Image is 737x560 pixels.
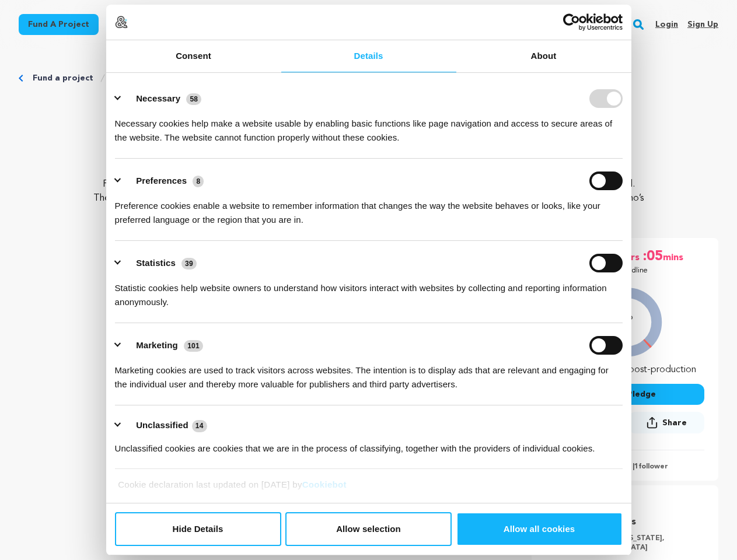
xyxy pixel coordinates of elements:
[109,478,628,501] div: Cookie declaration last updated on [DATE] by
[106,40,281,72] a: Consent
[115,272,623,309] div: Statistic cookies help website owners to understand how visitors interact with websites by collec...
[456,512,623,546] button: Allow all cookies
[115,433,623,456] div: Unclassified cookies are cookies that we are in the process of classifying, together with the pro...
[192,420,207,432] span: 14
[115,171,211,190] button: Preferences (8)
[628,412,704,438] span: Share
[285,512,452,546] button: Allow selection
[626,247,642,266] span: hrs
[19,72,718,84] div: Breadcrumb
[115,512,281,546] button: Hide Details
[115,355,623,391] div: Marketing cookies are used to track visitors across websites. The intention is to display ads tha...
[521,13,623,31] a: Usercentrics Cookiebot - opens in a new window
[186,93,201,105] span: 58
[136,340,178,350] label: Marketing
[302,480,347,489] a: Cookiebot
[281,40,456,72] a: Details
[89,177,648,219] p: Feeling adrift in her life, [PERSON_NAME] consults a witch—and begins to have visions that she is...
[19,154,718,168] p: Fantasy, Comedy
[642,247,663,266] span: :05
[115,418,214,433] button: Unclassified (14)
[115,108,623,145] div: Necessary cookies help make a website usable by enabling basic functions like page navigation and...
[115,336,211,355] button: Marketing (101)
[634,463,638,470] span: 1
[19,14,99,35] a: Fund a project
[115,16,128,29] img: logo
[115,190,623,227] div: Preference cookies enable a website to remember information that changes the way the website beha...
[184,340,203,352] span: 101
[115,89,209,108] button: Necessary (58)
[181,258,197,269] span: 39
[19,140,718,154] p: [US_STATE][GEOGRAPHIC_DATA], [US_STATE] | Film Short
[136,258,176,268] label: Statistics
[19,103,718,131] p: Aggie Ascends
[136,93,180,103] label: Necessary
[33,72,93,84] a: Fund a project
[115,254,204,272] button: Statistics (39)
[655,15,678,34] a: Login
[570,515,697,529] a: Goto Aggie Ascends profile
[136,176,187,185] label: Preferences
[663,247,686,266] span: mins
[628,412,704,433] button: Share
[456,40,631,72] a: About
[570,534,697,552] p: 1 Campaigns | [US_STATE], [GEOGRAPHIC_DATA]
[193,176,204,187] span: 8
[687,15,718,34] a: Sign up
[662,417,687,429] span: Share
